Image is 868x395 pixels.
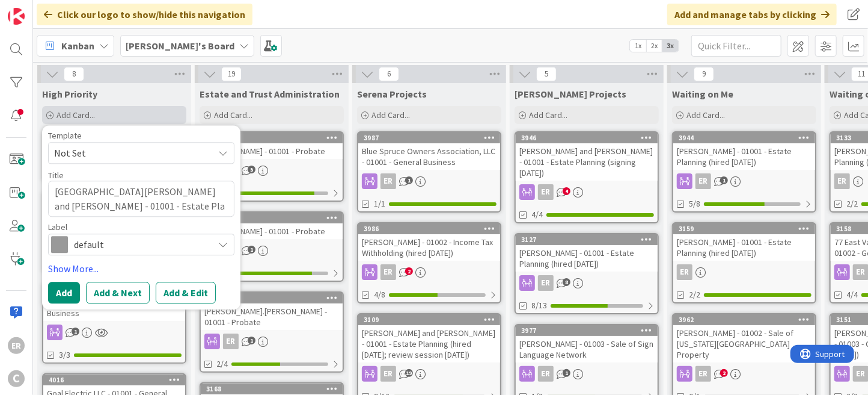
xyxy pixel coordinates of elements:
[358,314,500,325] div: 3109
[673,325,815,362] div: [PERSON_NAME] - 01002 - Sale of [US_STATE][GEOGRAPHIC_DATA] Property
[48,181,234,217] textarea: [GEOGRAPHIC_DATA][PERSON_NAME] and [PERSON_NAME] - 01001 - Estate Pla
[357,131,501,213] a: 3987Blue Spruce Owners Association, LLC - 01001 - General BusinessER1/1
[72,328,79,335] span: 1
[691,35,781,57] input: Quick Filter...
[695,173,711,189] div: ER
[846,197,858,210] span: 2/2
[201,334,343,349] div: ER
[358,223,500,261] div: 3986[PERSON_NAME] - 01002 - Income Tax Withholding (hired [DATE])
[61,39,94,53] span: Kanban
[8,337,25,354] div: ER
[667,4,837,25] div: Add and manage tabs by clicking
[200,211,344,282] a: 3963[PERSON_NAME] - 01001 - ProbateER5/6
[357,222,501,303] a: 3986[PERSON_NAME] - 01002 - Income Tax Withholding (hired [DATE])ER4/8
[206,294,343,302] div: 3953
[673,132,815,143] div: 3944
[42,282,186,364] a: 249000073 - [PERSON_NAME] - General Business3/3
[630,40,646,52] span: 1x
[126,40,234,52] b: [PERSON_NAME]'s Board
[364,134,500,142] div: 3987
[64,67,84,81] span: 8
[679,316,815,324] div: 3962
[206,214,343,222] div: 3963
[364,316,500,324] div: 3109
[563,278,570,286] span: 8
[201,132,343,159] div: 3177[PERSON_NAME] - 01001 - Probate
[358,325,500,362] div: [PERSON_NAME] and [PERSON_NAME] - 01001 - Estate Planning (hired [DATE]; review session [DATE])
[25,2,55,16] span: Support
[48,223,67,231] span: Label
[374,197,385,210] span: 1/1
[679,225,815,233] div: 3159
[673,223,815,261] div: 3159[PERSON_NAME] - 01001 - Estate Planning (hired [DATE])
[673,314,815,362] div: 3962[PERSON_NAME] - 01002 - Sale of [US_STATE][GEOGRAPHIC_DATA] Property
[846,288,858,301] span: 4/4
[686,110,725,120] span: Add Card...
[516,184,658,200] div: ER
[515,233,659,314] a: 3127[PERSON_NAME] - 01001 - Estate Planning (hired [DATE])ER8/13
[531,208,543,221] span: 4/4
[538,184,554,200] div: ER
[531,299,547,312] span: 8/13
[48,170,64,181] label: Title
[48,131,82,140] span: Template
[673,143,815,170] div: [PERSON_NAME] - 01001 - Estate Planning (hired [DATE])
[516,143,658,181] div: [PERSON_NAME] and [PERSON_NAME] - 01001 - Estate Planning (signing [DATE])
[201,293,343,303] div: 3953
[677,264,692,280] div: ER
[381,264,396,280] div: ER
[516,366,658,382] div: ER
[405,267,413,275] span: 2
[43,294,185,321] div: 00073 - [PERSON_NAME] - General Business
[59,349,70,361] span: 3/3
[529,110,567,120] span: Add Card...
[379,67,399,81] span: 6
[371,110,410,120] span: Add Card...
[689,197,700,210] span: 5/8
[358,264,500,280] div: ER
[672,88,733,100] span: Waiting on Me
[358,143,500,170] div: Blue Spruce Owners Association, LLC - 01001 - General Business
[358,223,500,234] div: 3986
[834,173,850,189] div: ER
[381,366,396,382] div: ER
[358,132,500,143] div: 3987
[200,291,344,373] a: 3953[PERSON_NAME].[PERSON_NAME] - 01001 - ProbateER2/4
[673,132,815,170] div: 3944[PERSON_NAME] - 01001 - Estate Planning (hired [DATE])
[201,293,343,330] div: 3953[PERSON_NAME].[PERSON_NAME] - 01001 - Probate
[673,173,815,189] div: ER
[538,275,554,291] div: ER
[248,166,255,173] span: 5
[358,132,500,170] div: 3987Blue Spruce Owners Association, LLC - 01001 - General Business
[201,143,343,159] div: [PERSON_NAME] - 01001 - Probate
[374,288,385,301] span: 4/8
[358,366,500,382] div: ER
[201,384,343,394] div: 3168
[156,282,216,303] button: Add & Edit
[662,40,679,52] span: 3x
[201,213,343,239] div: 3963[PERSON_NAME] - 01001 - Probate
[695,366,711,382] div: ER
[689,288,700,301] span: 2/2
[521,326,658,335] div: 3977
[673,264,815,280] div: ER
[223,334,239,349] div: ER
[206,134,343,142] div: 3177
[538,366,554,382] div: ER
[405,176,413,184] span: 1
[74,236,207,253] span: default
[214,110,252,120] span: Add Card...
[381,173,396,189] div: ER
[43,375,185,385] div: 4016
[48,261,234,276] a: Show More...
[563,187,570,195] span: 4
[673,234,815,261] div: [PERSON_NAME] - 01001 - Estate Planning (hired [DATE])
[48,282,80,303] button: Add
[201,132,343,143] div: 3177
[563,369,570,377] span: 1
[516,132,658,181] div: 3946[PERSON_NAME] and [PERSON_NAME] - 01001 - Estate Planning (signing [DATE])
[673,366,815,382] div: ER
[8,8,25,25] img: Visit kanbanzone.com
[201,163,343,178] div: ER
[37,4,252,25] div: Click our logo to show/hide this navigation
